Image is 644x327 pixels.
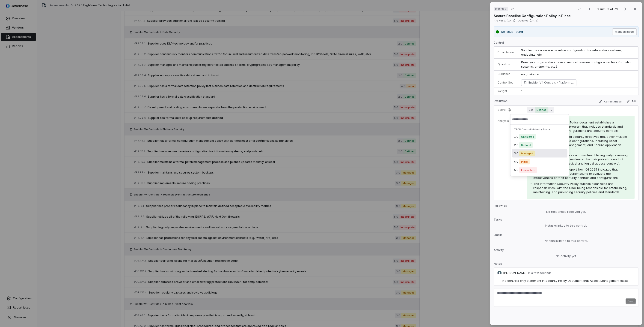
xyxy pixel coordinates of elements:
p: in a few seconds [528,272,552,274]
span: No tasks linked to this control. [545,223,587,228]
button: 2.0Defined [527,107,554,113]
span: Incomplete [519,167,537,173]
p: Score [498,108,519,112]
p: Expectation [498,51,514,54]
p: Control [494,41,638,46]
p: Result 53 of 73 [596,6,619,12]
p: Secure Baseline Configuration Policy in Place [494,13,571,18]
span: Updated: [DATE] [518,19,538,22]
span: The penetration testing report from Q1 2025 indicates that EagleView engages in security testing ... [533,168,618,180]
span: The company demonstrates a commitment to regularly reviewing their security controls as evidenced... [533,153,628,165]
button: Copy link [508,5,516,13]
div: 2.0 [512,141,567,149]
span: The Information Security Policy document establishes a comprehensive security program that includ... [533,120,623,132]
img: Chadd Myers avatar [497,271,502,275]
button: Next result [620,6,630,12]
p: Evaluation [494,99,507,105]
div: 1.0 [512,133,567,141]
p: Notes [494,262,638,267]
button: Edit [624,99,638,104]
span: Defined [535,107,548,113]
p: Activity [494,248,638,254]
span: Enabler V4 Controls Platform Security [528,80,574,85]
span: Initial [519,159,530,165]
span: 1 [521,89,523,93]
span: Supplier has a secure baseline configuration for information systems, endpoints, etc. [521,48,623,57]
span: Defined [519,142,533,148]
div: Suggestions [510,125,569,176]
div: No activity yet. [494,254,638,258]
p: No issue found [501,30,523,34]
span: Analyzed: [DATE] [494,19,515,22]
p: Tasks [494,218,638,223]
span: # PR.PS.2 [495,7,506,11]
button: Correct the AI [597,99,623,104]
p: Question [498,63,514,66]
span: No emails linked to this control. [545,239,588,243]
div: 3.0 [512,149,567,158]
p: Emails [494,233,638,239]
div: 5.0 [512,166,567,174]
div: TPCR Control Maturity Score [512,126,567,133]
p: Follow-up [494,204,638,210]
span: The Information Security Policy outlines clear roles and responsibilities, with the CISO being re... [533,182,627,194]
p: Control Set [498,81,514,84]
p: Guidance [498,72,514,76]
p: Analysis [498,119,509,123]
p: [PERSON_NAME] [503,272,526,274]
p: Weight [498,89,514,93]
button: Mark as issue [612,28,637,35]
span: Optimized [519,134,536,140]
span: Managed [519,151,535,156]
span: No controls only statement in Security Policy Document that Assest Management exists [502,279,629,282]
button: Previous result [585,6,594,12]
span: Does your organization have a secure baseline configuration for information systems, endpoints, e... [521,60,633,69]
span: EagleView has established security directives that cover multiple areas relevant to baseline conf... [533,135,627,151]
div: 4.0 [512,158,567,166]
span: no guidance [521,72,539,76]
div: No responses received yet. [494,210,638,214]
